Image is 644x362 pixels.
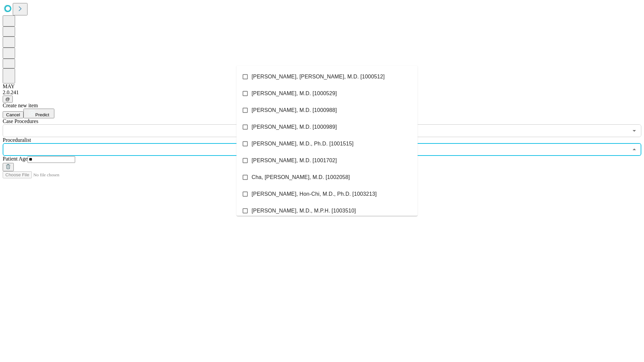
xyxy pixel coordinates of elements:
[630,126,639,135] button: Open
[3,137,31,143] span: Proceduralist
[3,111,23,118] button: Cancel
[252,123,337,131] span: [PERSON_NAME], M.D. [1000989]
[252,173,350,181] span: Cha, [PERSON_NAME], M.D. [1002058]
[252,190,377,198] span: [PERSON_NAME], Hon-Chi, M.D., Ph.D. [1003213]
[252,73,385,81] span: [PERSON_NAME], [PERSON_NAME], M.D. [1000512]
[252,207,356,215] span: [PERSON_NAME], M.D., M.P.H. [1003510]
[252,106,337,114] span: [PERSON_NAME], M.D. [1000988]
[3,156,28,162] span: Patient Age
[3,83,641,89] div: MAY
[23,109,54,118] button: Predict
[35,112,49,117] span: Predict
[5,97,10,102] span: @
[3,118,38,124] span: Scheduled Procedure
[3,96,13,103] button: @
[252,140,354,148] span: [PERSON_NAME], M.D., Ph.D. [1001515]
[252,89,337,98] span: [PERSON_NAME], M.D. [1000529]
[252,157,337,165] span: [PERSON_NAME], M.D. [1001702]
[3,89,641,96] div: 2.0.241
[630,145,639,154] button: Close
[6,112,20,117] span: Cancel
[3,103,38,108] span: Create new item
